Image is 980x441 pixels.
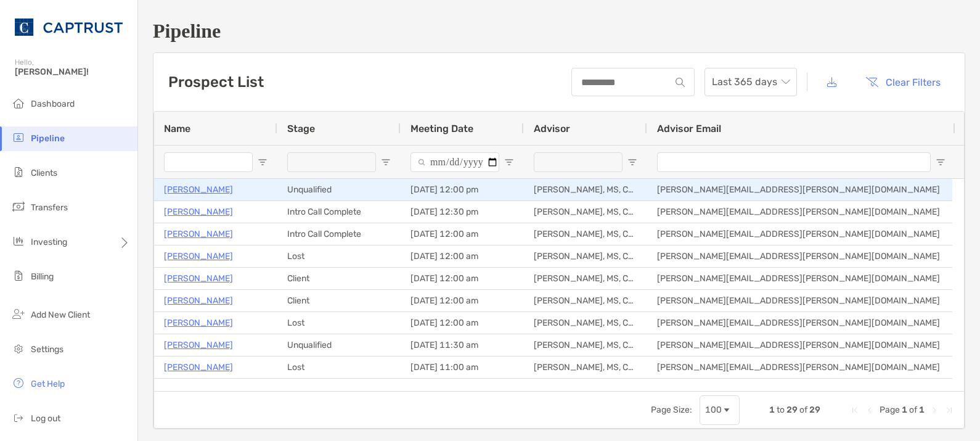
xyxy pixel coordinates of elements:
img: get-help icon [11,376,26,390]
span: Advisor [534,123,570,134]
div: [DATE] 12:30 pm [401,201,524,223]
button: Open Filter Menu [627,157,637,167]
button: Open Filter Menu [504,157,514,167]
button: Open Filter Menu [258,157,267,167]
div: [PERSON_NAME][EMAIL_ADDRESS][PERSON_NAME][DOMAIN_NAME] [647,357,955,378]
div: Previous Page [865,405,875,415]
span: Investing [31,237,67,247]
a: [PERSON_NAME] [164,249,233,264]
div: Client [277,268,401,289]
span: Page [880,405,900,415]
div: [PERSON_NAME][EMAIL_ADDRESS][PERSON_NAME][DOMAIN_NAME] [647,268,955,289]
h3: Prospect List [168,73,264,91]
div: [DATE] 11:30 am [401,334,524,356]
span: Meeting Date [410,123,473,134]
p: [PERSON_NAME] [164,204,233,220]
span: to [777,405,785,415]
input: Name Filter Input [164,152,253,172]
span: Clients [31,168,57,178]
img: clients icon [11,165,26,179]
div: Next Page [929,405,939,415]
span: 29 [809,405,820,415]
div: Lost [277,312,401,334]
div: [PERSON_NAME], MS, CFP® [524,334,647,356]
span: [PERSON_NAME]! [15,67,130,77]
span: Get Help [31,379,65,389]
div: Lost [277,245,401,267]
img: transfers icon [11,199,26,214]
input: Advisor Email Filter Input [657,152,931,172]
a: [PERSON_NAME] [164,337,233,353]
div: Unqualified [277,334,401,356]
div: [DATE] 12:00 pm [401,179,524,200]
div: [PERSON_NAME], MS, CFP® [524,223,647,245]
img: billing icon [11,268,26,283]
span: Log out [31,413,60,424]
span: Name [164,123,190,134]
h1: Pipeline [153,20,965,43]
span: Stage [287,123,315,134]
div: Page Size: [651,405,692,415]
div: [PERSON_NAME], MS, CFP® [524,179,647,200]
span: Last 365 days [712,68,790,96]
span: of [799,405,807,415]
span: 1 [919,405,925,415]
div: Intro Call Complete [277,201,401,223]
div: First Page [850,405,860,415]
span: Pipeline [31,133,65,144]
span: Dashboard [31,99,75,109]
span: 1 [902,405,907,415]
div: Lost [277,357,401,378]
div: [DATE] 12:00 am [401,290,524,311]
div: [PERSON_NAME][EMAIL_ADDRESS][PERSON_NAME][DOMAIN_NAME] [647,223,955,245]
img: dashboard icon [11,96,26,110]
div: [PERSON_NAME], MS, CFP® [524,312,647,334]
a: [PERSON_NAME] [164,293,233,308]
div: [PERSON_NAME], MS, CFP® [524,357,647,378]
a: [PERSON_NAME] [164,315,233,331]
a: [PERSON_NAME] [164,226,233,242]
img: add_new_client icon [11,307,26,321]
span: Transfers [31,202,68,213]
div: Unqualified [277,179,401,200]
button: Open Filter Menu [381,157,391,167]
div: [PERSON_NAME], MS, CFP® [524,379,647,400]
div: Intro Call Complete [277,223,401,245]
a: [PERSON_NAME] [164,360,233,375]
div: Lost [277,379,401,400]
div: [PERSON_NAME][EMAIL_ADDRESS][PERSON_NAME][DOMAIN_NAME] [647,334,955,356]
div: [PERSON_NAME], MS, CFP® [524,290,647,311]
div: [DATE] 12:00 am [401,379,524,400]
div: 100 [705,405,722,415]
div: [PERSON_NAME], MS, CFP® [524,268,647,289]
img: CAPTRUST Logo [15,5,123,49]
img: investing icon [11,234,26,249]
div: Page Size [700,395,740,425]
a: [PERSON_NAME] [164,271,233,286]
div: [PERSON_NAME][EMAIL_ADDRESS][PERSON_NAME][DOMAIN_NAME] [647,290,955,311]
div: [DATE] 12:00 am [401,312,524,334]
input: Meeting Date Filter Input [410,152,499,172]
div: [PERSON_NAME], MS, CFP® [524,245,647,267]
img: logout icon [11,410,26,425]
div: [DATE] 12:00 am [401,223,524,245]
button: Clear Filters [856,68,950,96]
a: [PERSON_NAME] [164,182,233,197]
img: input icon [676,78,685,87]
div: [DATE] 12:00 am [401,245,524,267]
div: [PERSON_NAME][EMAIL_ADDRESS][PERSON_NAME][DOMAIN_NAME] [647,312,955,334]
div: Last Page [944,405,954,415]
span: Advisor Email [657,123,721,134]
div: [DATE] 12:00 am [401,268,524,289]
div: Client [277,290,401,311]
div: [PERSON_NAME][EMAIL_ADDRESS][PERSON_NAME][DOMAIN_NAME] [647,179,955,200]
div: [PERSON_NAME], MS, CFP® [524,201,647,223]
